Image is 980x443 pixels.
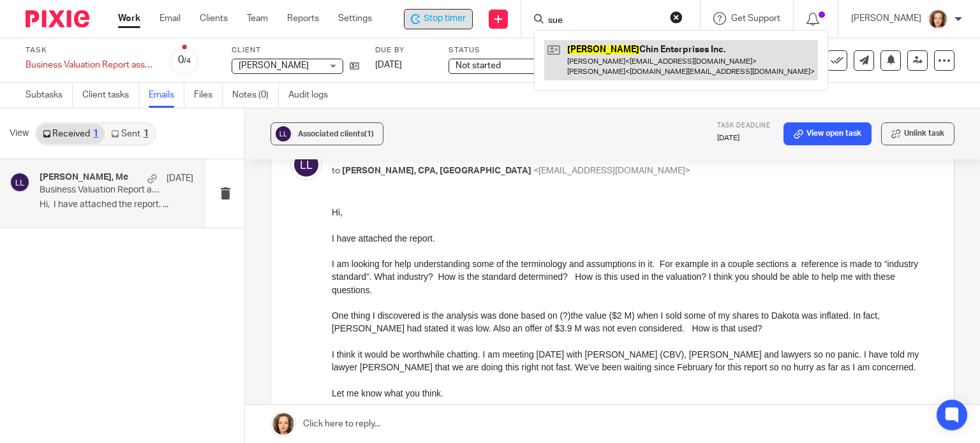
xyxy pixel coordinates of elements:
[404,9,473,29] div: Linehan, Laura-Lee - Business Valuation Report assistance
[40,172,128,183] h4: [PERSON_NAME], Me
[105,124,154,144] a: Sent1
[342,166,531,175] span: [PERSON_NAME], CPA, [GEOGRAPHIC_DATA]
[288,83,338,108] a: Audit logs
[424,12,466,25] span: Stop timer
[247,12,268,25] a: Team
[118,12,140,25] a: Work
[144,129,149,138] div: 1
[332,166,340,175] span: to
[93,129,98,138] div: 1
[232,45,359,55] label: Client
[547,15,662,27] input: Search
[783,122,872,145] a: View open task
[40,200,193,210] p: Hi, I have attached the report. ...
[298,130,374,138] span: Associated clients
[239,61,309,70] span: [PERSON_NAME]
[26,45,153,55] label: Task
[10,127,29,140] span: View
[26,83,73,108] a: Subtasks
[670,11,683,24] button: Clear
[232,83,279,108] a: Notes (0)
[26,285,112,295] span: Hi [PERSON_NAME],
[287,12,319,25] a: Reports
[338,12,372,25] a: Settings
[194,83,223,108] a: Files
[10,172,30,192] img: svg%3E
[364,130,374,138] span: (1)
[375,45,433,55] label: Due by
[149,83,184,108] a: Emails
[26,388,553,398] span: Or if you’d like an independent opinion on the valuation itself, I can refer you to a CBV who can...
[82,83,139,108] a: Client tasks
[456,61,501,70] span: Not started
[160,12,181,25] a: Email
[290,149,322,180] img: svg%3E
[26,10,89,27] img: Pixie
[178,53,191,68] div: 0
[271,122,383,145] button: Associated clients(1)
[184,57,191,64] small: /4
[928,9,948,29] img: avatar-thumb.jpg
[881,122,954,145] button: Unlink task
[26,414,133,425] span: Would either of those help?
[731,14,780,23] span: Get Support
[375,61,402,69] span: [DATE]
[851,12,921,25] p: [PERSON_NAME]
[26,311,556,334] span: I assume your corporate accountant is not a Chartered Business Valuator (CBV), and since I’m not ...
[167,172,193,185] p: [DATE]
[533,166,690,175] span: <[EMAIL_ADDRESS][DOMAIN_NAME]>
[26,350,551,373] span: But, if it would help, I can read the report and then walk you through it so you understand the m...
[36,124,105,144] a: Received1
[449,45,576,55] label: Status
[26,59,153,71] div: Business Valuation Report assistance
[717,133,771,143] p: [DATE]
[274,124,293,143] img: svg%3E
[200,12,228,25] a: Clients
[40,185,163,196] p: Business Valuation Report assistance
[717,122,771,129] span: Task deadline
